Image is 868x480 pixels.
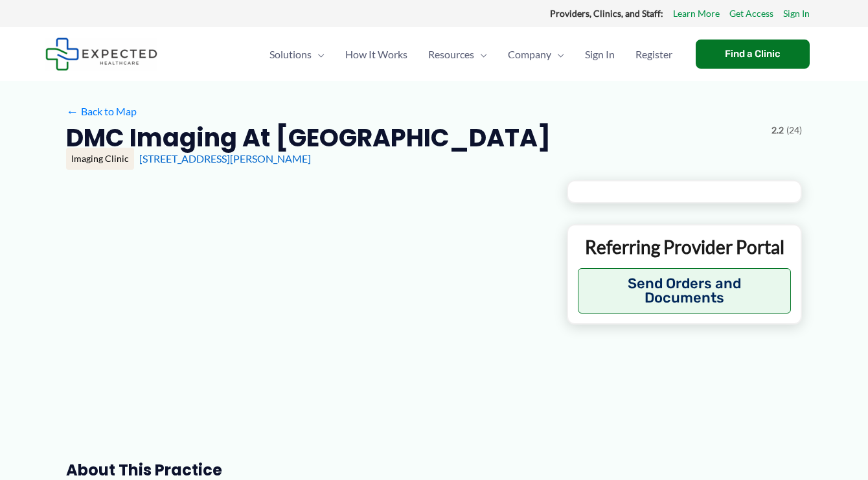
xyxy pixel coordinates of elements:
a: Learn More [673,5,720,22]
span: Resources [428,32,474,77]
button: Send Orders and Documents [578,268,791,314]
span: Solutions [269,32,312,77]
a: Sign In [575,32,625,77]
span: Sign In [585,32,615,77]
a: CompanyMenu Toggle [497,32,575,77]
span: Menu Toggle [312,32,325,77]
img: Expected Healthcare Logo - side, dark font, small [45,38,157,71]
nav: Primary Site Navigation [259,32,683,77]
a: How It Works [335,32,418,77]
div: Imaging Clinic [66,148,134,170]
a: [STREET_ADDRESS][PERSON_NAME] [139,152,311,165]
a: Register [625,32,683,77]
a: ResourcesMenu Toggle [418,32,497,77]
span: 2.2 [771,122,784,139]
a: Find a Clinic [696,40,810,69]
span: How It Works [345,32,407,77]
span: ← [66,105,78,117]
strong: Providers, Clinics, and Staff: [550,8,663,19]
h3: About this practice [66,460,546,480]
span: Company [508,32,551,77]
h2: DMC Imaging at [GEOGRAPHIC_DATA] [66,122,551,154]
a: Sign In [783,5,810,22]
a: SolutionsMenu Toggle [259,32,335,77]
p: Referring Provider Portal [578,235,791,258]
span: Menu Toggle [474,32,487,77]
a: Get Access [729,5,773,22]
span: Menu Toggle [551,32,564,77]
span: (24) [786,122,802,139]
a: ←Back to Map [66,102,137,121]
span: Register [635,32,672,77]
